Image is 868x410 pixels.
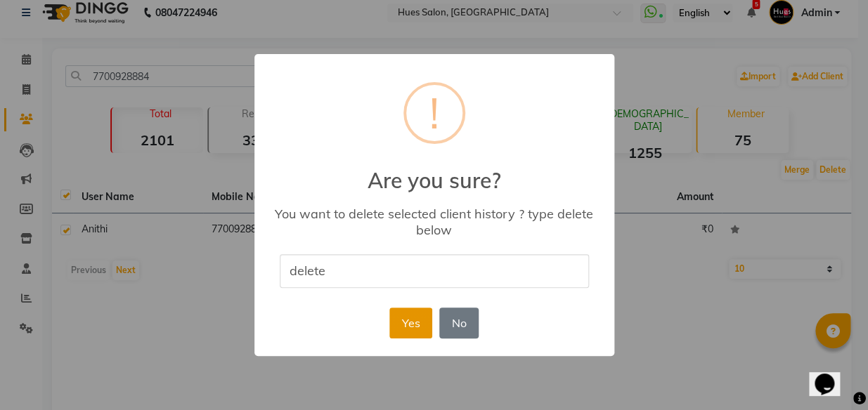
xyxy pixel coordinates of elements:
[439,307,479,338] button: No
[809,354,854,396] iframe: chat widget
[254,151,614,193] h2: Are you sure?
[429,85,439,141] div: !
[274,206,593,238] div: You want to delete selected client history ? type delete below
[389,307,432,338] button: Yes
